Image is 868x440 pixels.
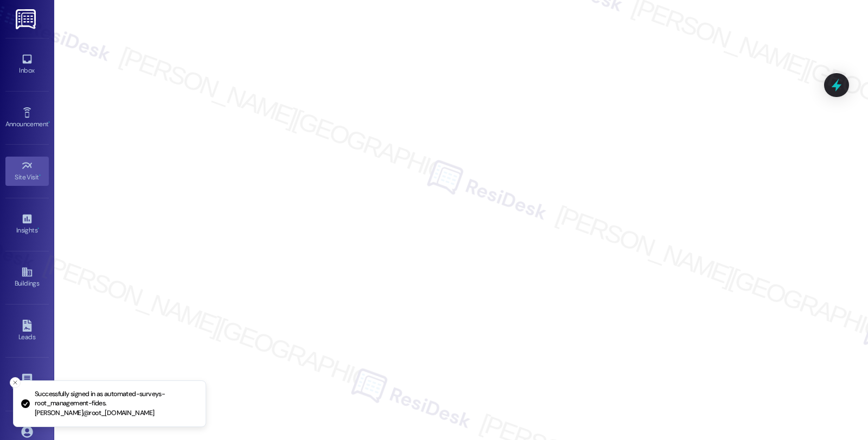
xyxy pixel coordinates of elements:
span: • [48,119,50,126]
a: Buildings [5,263,49,292]
button: Close toast [10,377,21,388]
img: ResiDesk Logo [16,9,38,29]
a: Templates • [5,370,49,399]
span: • [39,172,41,179]
a: Leads [5,316,49,346]
span: • [37,225,39,232]
a: Site Visit • [5,157,49,186]
a: Inbox [5,50,49,79]
a: Insights • [5,210,49,239]
p: Successfully signed in as automated-surveys-root_management-fides.[PERSON_NAME]@root_[DOMAIN_NAME] [35,390,197,418]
